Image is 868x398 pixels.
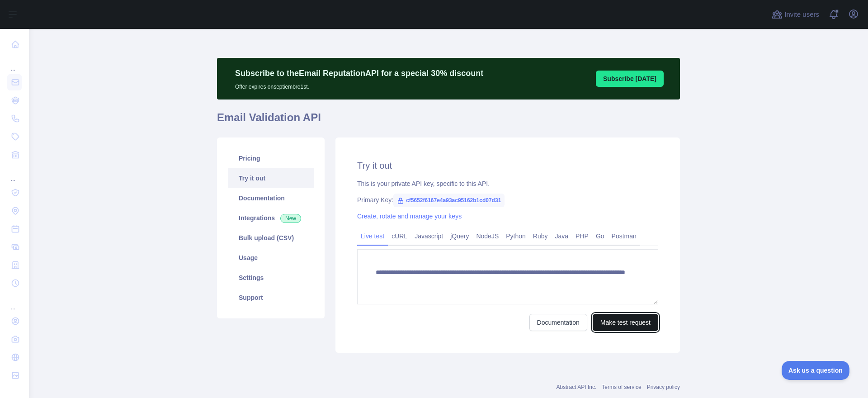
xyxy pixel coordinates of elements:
a: Settings [228,268,314,288]
a: Java [552,229,572,243]
a: PHP [572,229,592,243]
a: Support [228,288,314,308]
div: ... [7,54,22,72]
span: New [280,214,301,223]
a: Abstract API Inc. [557,384,597,390]
button: Make test request [593,314,658,331]
button: Invite users [770,7,821,22]
h2: Try it out [357,159,658,172]
span: cf5652f6167e4a93ac95162b1cd07d31 [393,194,505,207]
h1: Email Validation API [217,110,680,132]
p: Offer expires on septiembre 1st. [235,80,483,90]
a: Terms of service [602,384,641,390]
a: Python [502,229,529,243]
a: NodeJS [472,229,502,243]
iframe: Toggle Customer Support [782,361,850,380]
a: Pricing [228,148,314,168]
a: Create, rotate and manage your keys [357,213,462,220]
a: jQuery [447,229,472,243]
a: Integrations New [228,208,314,228]
button: Subscribe [DATE] [596,71,664,87]
span: Invite users [784,9,819,20]
a: cURL [388,229,411,243]
div: Primary Key: [357,195,658,204]
a: Try it out [228,168,314,188]
div: ... [7,293,22,311]
a: Documentation [228,188,314,208]
a: Live test [357,229,388,243]
a: Ruby [529,229,552,243]
a: Documentation [529,314,587,331]
a: Privacy policy [647,384,680,390]
a: Javascript [411,229,447,243]
a: Go [592,229,608,243]
a: Bulk upload (CSV) [228,228,314,248]
a: Usage [228,248,314,268]
a: Postman [608,229,640,243]
div: ... [7,165,22,183]
div: This is your private API key, specific to this API. [357,179,658,188]
p: Subscribe to the Email Reputation API for a special 30 % discount [235,67,483,80]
